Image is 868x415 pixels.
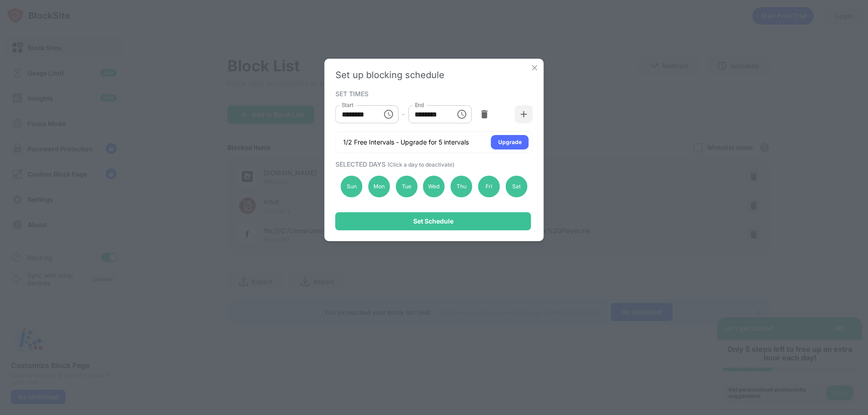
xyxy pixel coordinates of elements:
[530,63,539,72] img: x-button.svg
[453,105,471,123] button: Choose time, selected time is 1:00 PM
[368,176,390,197] div: Mon
[343,138,469,147] div: 1/2 Free Intervals - Upgrade for 5 intervals
[451,176,472,197] div: Thu
[387,161,454,168] span: (Click a day to deactivate)
[341,176,363,197] div: Sun
[342,101,354,109] label: Start
[335,90,531,97] div: SET TIMES
[379,105,397,123] button: Choose time, selected time is 10:00 AM
[335,70,533,80] div: Set up blocking schedule
[402,109,405,119] div: -
[505,176,527,197] div: Sat
[498,138,522,147] div: Upgrade
[335,160,531,168] div: SELECTED DAYS
[478,176,500,197] div: Fri
[423,176,445,197] div: Wed
[396,176,417,197] div: Tue
[413,218,453,225] div: Set Schedule
[415,101,424,109] label: End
